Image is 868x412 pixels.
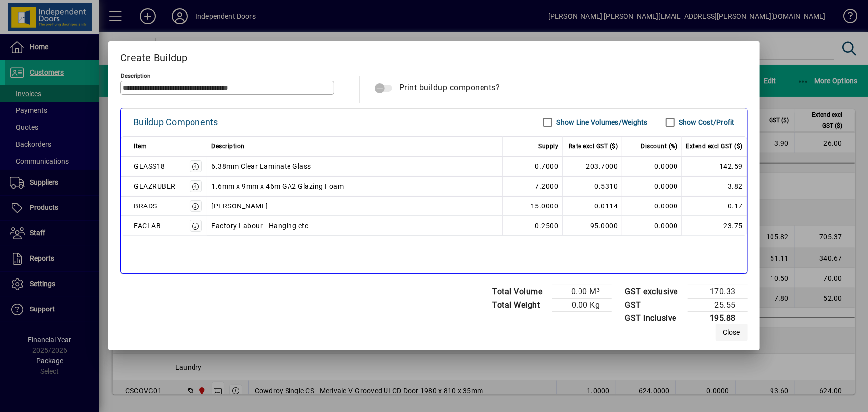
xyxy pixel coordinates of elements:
h2: Create Buildup [108,41,760,70]
td: 25.55 [688,298,748,311]
div: 203.7000 [567,160,618,172]
td: 15.0000 [503,196,563,216]
div: 95.0000 [567,220,618,232]
span: Rate excl GST ($) [569,140,618,152]
td: 3.82 [682,176,747,196]
span: Discount (%) [641,140,677,152]
button: Close [716,323,748,341]
td: 23.75 [682,216,747,236]
td: 6.38mm Clear Laminate Glass [207,156,503,176]
span: Extend excl GST ($) [686,140,743,152]
td: 0.7000 [503,156,563,176]
td: GST inclusive [620,311,688,325]
label: Show Line Volumes/Weights [555,117,648,127]
td: Total Weight [487,298,552,311]
div: FACLAB [134,220,161,232]
div: Buildup Components [133,114,218,130]
td: 195.88 [688,311,748,325]
div: GLAZRUBER [134,180,176,192]
div: BRADS [134,200,157,212]
td: 0.2500 [503,216,563,236]
td: 142.59 [682,156,747,176]
span: Print buildup components? [399,83,500,92]
td: 0.17 [682,196,747,216]
td: 0.00 Kg [552,298,612,311]
span: Description [211,140,245,152]
div: GLASS18 [134,160,165,172]
span: Supply [538,140,558,152]
td: GST [620,298,688,311]
td: 7.2000 [503,176,563,196]
td: 0.0000 [622,196,682,216]
div: 0.0114 [567,200,618,212]
div: 0.5310 [567,180,618,192]
td: GST exclusive [620,285,688,298]
td: Factory Labour - Hanging etc [207,216,503,236]
span: Close [723,327,740,338]
td: Total Volume [487,285,552,298]
td: [PERSON_NAME] [207,196,503,216]
td: 170.33 [688,285,748,298]
span: Item [134,140,147,152]
td: 1.6mm x 9mm x 46m GA2 Glazing Foam [207,176,503,196]
td: 0.0000 [622,156,682,176]
label: Show Cost/Profit [677,117,735,127]
mat-label: Description [121,72,150,79]
td: 0.0000 [622,176,682,196]
td: 0.00 M³ [552,285,612,298]
td: 0.0000 [622,216,682,236]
